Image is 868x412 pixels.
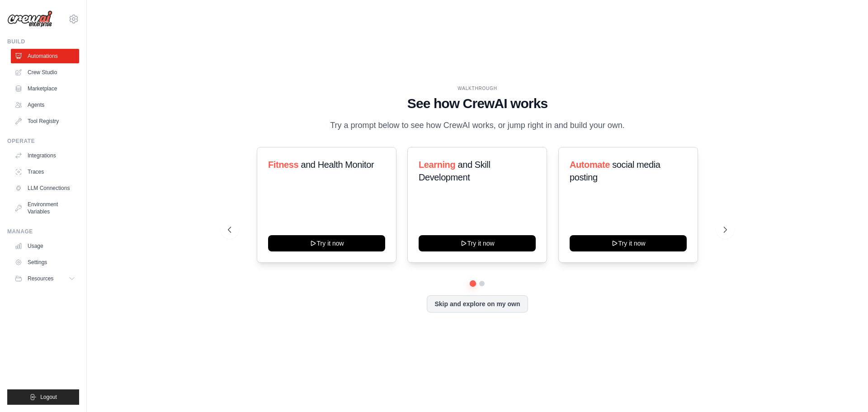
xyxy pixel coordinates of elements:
[11,148,79,163] a: Integrations
[11,255,79,270] a: Settings
[40,393,57,401] span: Logout
[7,10,52,28] img: Logo
[11,239,79,253] a: Usage
[11,81,79,96] a: Marketplace
[419,235,536,251] button: Try it now
[570,160,660,182] span: social media posting
[301,160,374,170] span: and Health Monitor
[570,160,610,170] span: Automate
[7,228,79,235] div: Manage
[268,235,385,251] button: Try it now
[228,95,727,112] h1: See how CrewAI works
[7,38,79,45] div: Build
[419,160,490,182] span: and Skill Development
[570,235,687,251] button: Try it now
[7,389,79,405] button: Logout
[28,275,53,282] span: Resources
[11,181,79,195] a: LLM Connections
[228,85,727,92] div: WALKTHROUGH
[11,98,79,112] a: Agents
[11,49,79,63] a: Automations
[11,65,79,80] a: Crew Studio
[427,295,528,313] button: Skip and explore on my own
[11,114,79,128] a: Tool Registry
[7,137,79,145] div: Operate
[268,160,298,170] span: Fitness
[419,160,455,170] span: Learning
[11,165,79,179] a: Traces
[325,119,629,132] p: Try a prompt below to see how CrewAI works, or jump right in and build your own.
[11,197,79,219] a: Environment Variables
[11,271,79,286] button: Resources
